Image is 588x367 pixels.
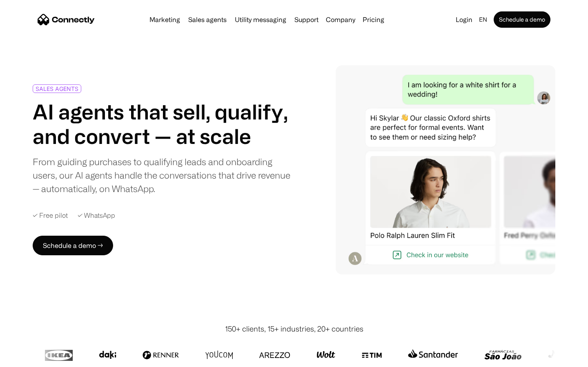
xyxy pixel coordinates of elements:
[291,16,322,23] a: Support
[33,236,113,255] a: Schedule a demo →
[78,212,115,219] div: ✓ WhatsApp
[146,16,183,23] a: Marketing
[476,14,492,25] div: en
[323,14,358,25] div: Company
[359,16,388,23] a: Pricing
[452,14,476,25] a: Login
[232,16,290,23] a: Utility messaging
[36,86,78,92] div: SALES AGENTS
[225,323,363,334] div: 150+ clients, 15+ industries, 20+ countries
[33,155,291,195] div: From guiding purchases to qualifying leads and onboarding users, our AI agents handle the convers...
[494,11,550,28] a: Schedule a demo
[38,13,95,26] a: home
[33,212,68,219] div: ✓ Free pilot
[8,352,49,364] aside: Language selected: English
[479,14,487,25] div: en
[16,353,49,364] ul: Language list
[185,16,230,23] a: Sales agents
[326,14,355,25] div: Company
[33,99,291,148] h1: AI agents that sell, qualify, and convert — at scale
